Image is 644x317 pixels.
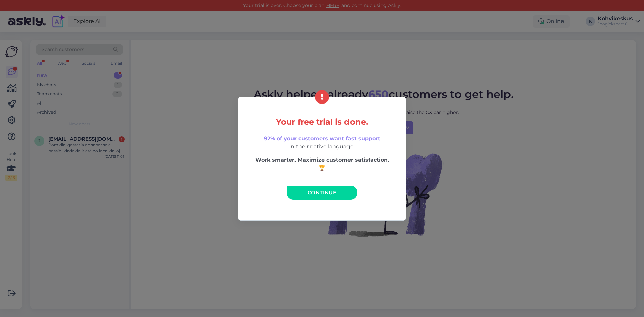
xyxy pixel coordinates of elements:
[253,135,391,151] p: in their native language.
[308,189,336,196] span: Continue
[253,118,391,126] h5: Your free trial is done.
[287,186,357,200] a: Continue
[264,135,380,142] span: 92% of your customers want fast support
[253,156,391,172] p: Work smarter. Maximize customer satisfaction. 🏆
